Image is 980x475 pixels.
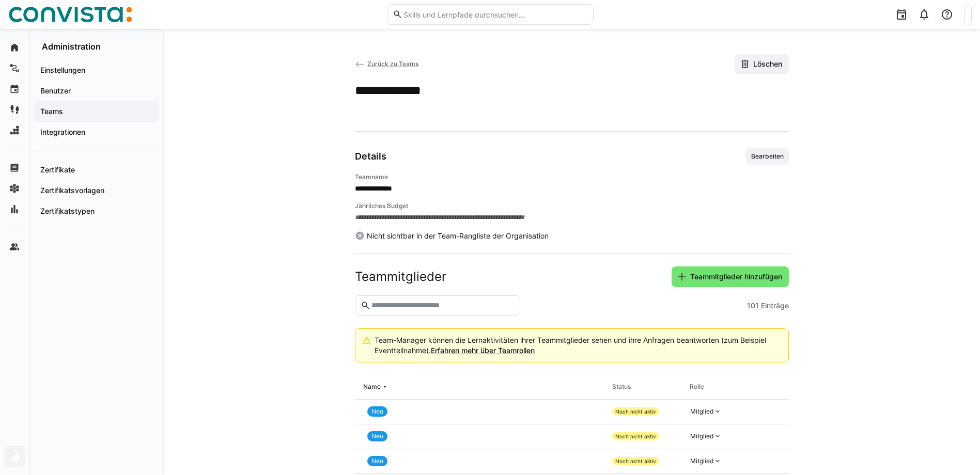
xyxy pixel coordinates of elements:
[615,408,656,415] span: Noch nicht aktiv
[752,59,784,69] span: Löschen
[612,383,631,391] div: Status
[371,432,383,440] span: Neu
[747,300,759,311] span: 101
[355,269,446,284] h2: Teammitglieder
[615,458,656,464] span: Noch nicht aktiv
[690,432,713,440] div: Mitglied
[375,335,780,356] div: Team-Manager können die Lernaktivitäten ihrer Teammitglieder sehen und ihre Anfragen beantworten ...
[355,173,789,181] h4: Teamname
[367,60,418,68] span: Zurück zu Teams
[735,54,789,74] button: Löschen
[355,60,419,68] a: Zurück zu Teams
[431,346,535,355] a: Erfahren mehr über Teamrollen
[371,457,383,465] span: Neu
[371,407,383,416] span: Neu
[689,272,784,282] span: Teammitglieder hinzufügen
[750,152,785,161] span: Bearbeiten
[355,151,386,162] h3: Details
[355,202,789,210] h4: Jährliches Budget
[672,266,789,287] button: Teammitglieder hinzufügen
[761,300,789,311] span: Einträge
[402,10,587,19] input: Skills und Lernpfade durchsuchen…
[690,407,713,416] div: Mitglied
[363,383,381,391] div: Name
[690,383,704,391] div: Rolle
[615,433,656,439] span: Noch nicht aktiv
[746,148,789,165] button: Bearbeiten
[367,231,549,241] span: Nicht sichtbar in der Team-Rangliste der Organisation
[690,457,713,465] div: Mitglied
